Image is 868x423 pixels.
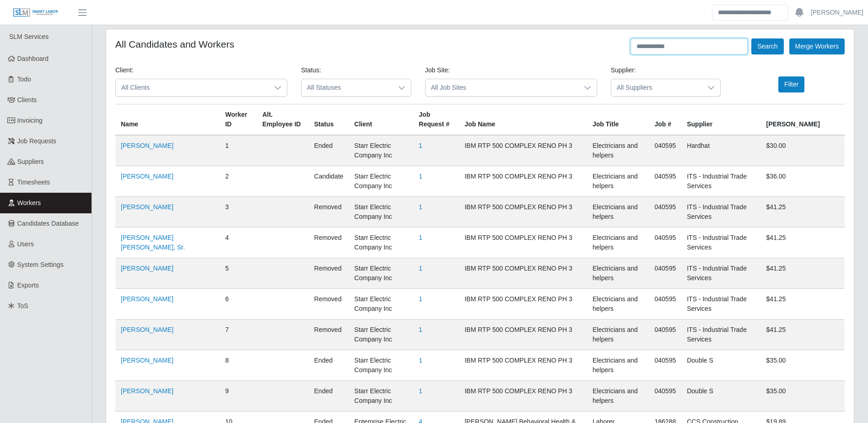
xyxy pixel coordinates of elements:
[761,228,845,258] td: $41.25
[761,135,845,166] td: $30.00
[309,228,349,258] td: removed
[419,326,422,333] a: 1
[761,320,845,350] td: $41.25
[17,282,39,289] span: Exports
[587,228,649,258] td: Electricians and helpers
[587,197,649,228] td: Electricians and helpers
[712,5,788,21] input: Search
[649,197,682,228] td: 040595
[17,117,43,124] span: Invoicing
[349,197,413,228] td: Starr Electric Company Inc
[116,79,269,96] span: All Clients
[349,166,413,197] td: Starr Electric Company Inc
[761,104,845,136] th: [PERSON_NAME]
[220,350,257,381] td: 8
[309,104,349,136] th: Status
[121,387,173,395] a: [PERSON_NAME]
[649,320,682,350] td: 040595
[587,289,649,320] td: Electricians and helpers
[349,258,413,289] td: Starr Electric Company Inc
[220,228,257,258] td: 4
[9,33,49,40] span: SLM Services
[587,350,649,381] td: Electricians and helpers
[17,137,57,145] span: Job Requests
[17,179,50,186] span: Timesheets
[649,166,682,197] td: 040595
[309,166,349,197] td: candidate
[309,135,349,166] td: ended
[761,166,845,197] td: $36.00
[459,166,587,197] td: IBM RTP 500 COMPLEX RENO PH 3
[309,289,349,320] td: removed
[459,104,587,136] th: Job Name
[751,38,783,54] button: Search
[17,240,34,248] span: Users
[459,350,587,381] td: IBM RTP 500 COMPLEX RENO PH 3
[649,228,682,258] td: 040595
[681,166,760,197] td: ITS - Industrial Trade Services
[309,197,349,228] td: removed
[761,197,845,228] td: $41.25
[121,295,173,303] a: [PERSON_NAME]
[649,381,682,412] td: 040595
[649,258,682,289] td: 040595
[649,135,682,166] td: 040595
[649,289,682,320] td: 040595
[587,381,649,412] td: Electricians and helpers
[17,261,64,268] span: System Settings
[761,381,845,412] td: $35.00
[778,76,804,92] button: Filter
[17,55,49,62] span: Dashboard
[587,166,649,197] td: Electricians and helpers
[649,104,682,136] th: Job #
[220,104,257,136] th: Worker ID
[17,220,79,227] span: Candidates Database
[309,258,349,289] td: removed
[309,381,349,412] td: ended
[419,265,422,272] a: 1
[13,8,59,18] img: SLM Logo
[220,166,257,197] td: 2
[811,8,863,17] a: [PERSON_NAME]
[419,173,422,180] a: 1
[426,79,578,96] span: All Job Sites
[761,350,845,381] td: $35.00
[681,258,760,289] td: ITS - Industrial Trade Services
[459,258,587,289] td: IBM RTP 500 COMPLEX RENO PH 3
[257,104,308,136] th: Alt. Employee ID
[115,104,220,136] th: Name
[459,320,587,350] td: IBM RTP 500 COMPLEX RENO PH 3
[349,320,413,350] td: Starr Electric Company Inc
[419,387,422,395] a: 1
[17,96,37,103] span: Clients
[349,135,413,166] td: Starr Electric Company Inc
[121,357,173,364] a: [PERSON_NAME]
[681,197,760,228] td: ITS - Industrial Trade Services
[302,79,393,96] span: All Statuses
[17,302,28,309] span: ToS
[587,320,649,350] td: Electricians and helpers
[220,258,257,289] td: 5
[587,135,649,166] td: Electricians and helpers
[419,357,422,364] a: 1
[309,320,349,350] td: removed
[761,289,845,320] td: $41.25
[17,158,44,165] span: Suppliers
[459,135,587,166] td: IBM RTP 500 COMPLEX RENO PH 3
[121,173,173,180] a: [PERSON_NAME]
[349,289,413,320] td: Starr Electric Company Inc
[115,38,234,50] h4: All Candidates and Workers
[17,76,31,83] span: Todo
[681,104,760,136] th: Supplier
[681,350,760,381] td: Double S
[301,65,321,75] label: Status:
[459,197,587,228] td: IBM RTP 500 COMPLEX RENO PH 3
[425,65,450,75] label: Job Site:
[419,203,422,211] a: 1
[309,350,349,381] td: ended
[121,203,173,211] a: [PERSON_NAME]
[349,228,413,258] td: Starr Electric Company Inc
[681,228,760,258] td: ITS - Industrial Trade Services
[419,234,422,241] a: 1
[789,38,845,54] button: Merge Workers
